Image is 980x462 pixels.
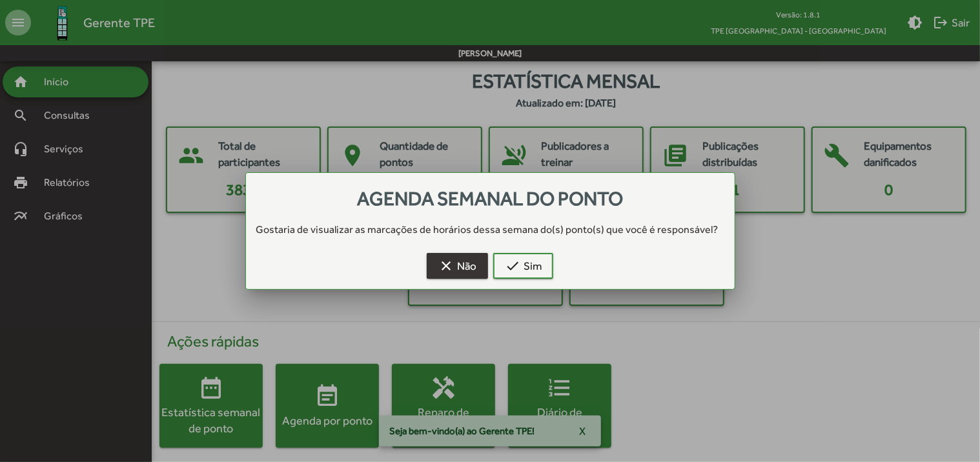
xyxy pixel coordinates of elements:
[438,258,454,274] mat-icon: clear
[505,258,520,274] mat-icon: check
[427,253,488,279] button: Não
[505,254,542,277] span: Sim
[493,253,553,279] button: Sim
[438,254,476,277] span: Não
[357,187,623,210] span: Agenda semanal do ponto
[246,222,735,237] div: Gostaria de visualizar as marcações de horários dessa semana do(s) ponto(s) que você é responsável?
